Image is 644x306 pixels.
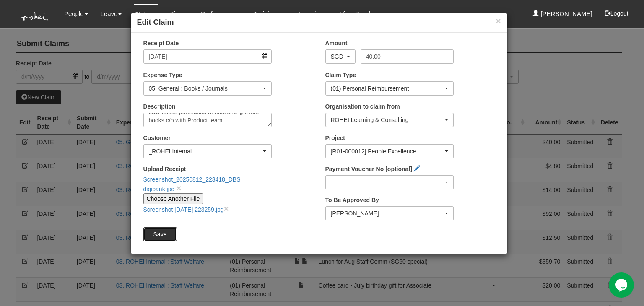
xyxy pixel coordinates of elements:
div: [R01-000012] People Excellence [331,147,444,156]
label: Amount [325,39,348,47]
button: × [496,16,501,25]
label: Organisation to claim from [325,102,400,111]
label: Payment Voucher No [optional] [325,165,412,173]
a: Screenshot [DATE] 223259.jpg [143,206,224,213]
div: 05. General : Books / Journals [149,84,262,93]
label: Expense Type [143,71,182,79]
iframe: chat widget [609,272,636,298]
div: (01) Personal Reimbursement [331,84,444,93]
input: Save [143,227,177,241]
label: Customer [143,134,171,142]
div: _ROHEI Internal [149,147,262,156]
textarea: L&D books purchased at networking event books c/o with Product team. [143,113,272,127]
b: Edit Claim [137,18,174,26]
label: Description [143,102,176,111]
label: Receipt Date [143,39,179,47]
button: ROHEI Learning & Consulting [325,113,454,127]
a: close [176,183,181,193]
input: Choose Another File [143,193,203,204]
div: [PERSON_NAME] [331,209,444,218]
button: (01) Personal Reimbursement [325,81,454,96]
label: Upload Receipt [143,165,186,173]
a: Screenshot_20250812_223418_DBS digibank.jpg [143,176,241,192]
button: SGD [325,49,356,64]
label: To Be Approved By [325,196,379,204]
div: SGD [331,52,345,61]
input: d/m/yyyy [143,49,272,64]
button: _ROHEI Internal [143,144,272,158]
div: ROHEI Learning & Consulting [331,116,444,124]
button: [R01-000012] People Excellence [325,144,454,158]
button: 05. General : Books / Journals [143,81,272,96]
a: close [223,204,229,213]
label: Project [325,134,345,142]
button: Daniel Low [325,206,454,220]
label: Claim Type [325,71,356,79]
